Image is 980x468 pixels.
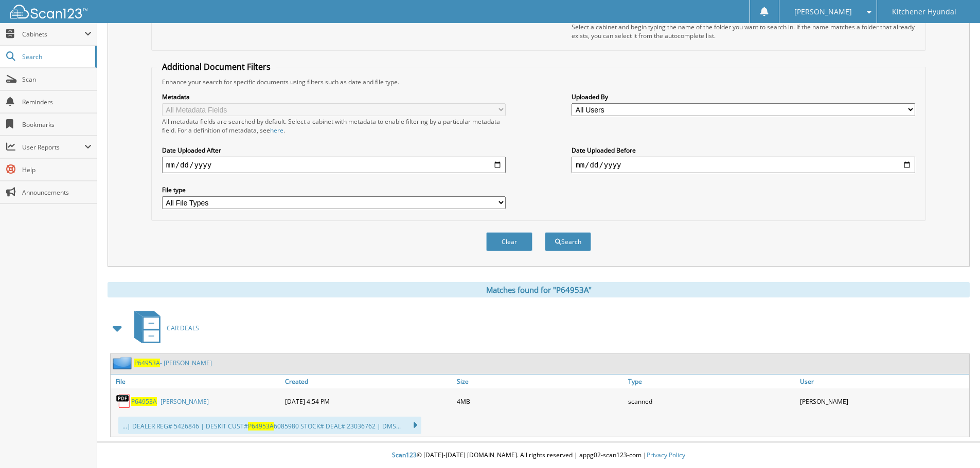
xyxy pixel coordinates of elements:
[392,451,417,459] span: Scan123
[22,52,90,61] span: Search
[270,126,283,135] a: here
[647,451,685,459] a: Privacy Policy
[162,117,506,135] div: All metadata fields are searched by default. Select a cabinet with metadata to enable filtering b...
[111,375,282,388] a: File
[22,120,92,129] span: Bookmarks
[794,9,852,15] span: [PERSON_NAME]
[22,143,84,152] span: User Reports
[282,391,454,411] div: [DATE] 4:54 PM
[162,92,506,101] label: Metadata
[157,61,276,72] legend: Additional Document Filters
[626,391,797,411] div: scanned
[22,98,92,106] span: Reminders
[572,146,915,155] label: Date Uploaded Before
[454,391,626,411] div: 4MB
[797,375,969,388] a: User
[282,375,454,388] a: Created
[116,394,131,409] img: PDF.png
[22,188,92,197] span: Announcements
[131,397,157,406] span: P64953A
[128,308,199,348] a: CAR DEALS
[118,417,421,434] div: ...| DEALER REG# 5426846 | DESKIT CUST# 6085980 STOCK# DEAL# 23036762 | DMS...
[108,282,970,297] div: Matches found for "P64953A"
[572,23,915,40] div: Select a cabinet and begin typing the name of the folder you want to search in. If the name match...
[167,324,199,332] span: CAR DEALS
[97,443,980,468] div: © [DATE]-[DATE] [DOMAIN_NAME]. All rights reserved | appg02-scan123-com |
[892,9,956,15] span: Kitchener Hyundai
[10,5,87,18] img: scan123-logo-white.svg
[157,78,920,86] div: Enhance your search for specific documents using filters such as date and file type.
[22,165,92,174] span: Help
[113,357,134,369] img: folder2.png
[162,185,506,194] label: File type
[797,391,969,411] div: [PERSON_NAME]
[134,359,212,367] a: P64953A- [PERSON_NAME]
[162,157,506,173] input: start
[131,397,209,406] a: P64953A- [PERSON_NAME]
[248,422,274,430] span: P64953A
[162,146,506,155] label: Date Uploaded After
[572,157,915,173] input: end
[22,30,84,39] span: Cabinets
[929,419,980,468] iframe: Chat Widget
[626,375,797,388] a: Type
[22,75,92,84] span: Scan
[572,92,915,101] label: Uploaded By
[545,232,591,251] button: Search
[486,232,532,251] button: Clear
[454,375,626,388] a: Size
[134,359,160,367] span: P64953A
